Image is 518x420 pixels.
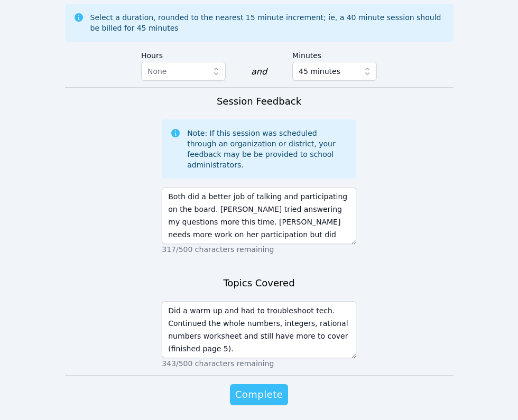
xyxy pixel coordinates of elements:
button: Complete [230,384,288,405]
p: 343/500 characters remaining [162,358,356,369]
button: 45 minutes [292,62,377,81]
button: None [141,62,226,81]
span: 45 minutes [299,65,340,78]
div: Note: If this session was scheduled through an organization or district, your feedback may be be ... [187,128,348,170]
div: and [251,66,267,78]
span: Complete [235,387,283,402]
div: Select a duration, rounded to the nearest 15 minute increment; ie, a 40 minute session should be ... [90,12,445,33]
p: 317/500 characters remaining [162,244,356,255]
textarea: Did a warm up and had to troubleshoot tech. Continued the whole numbers, integers, rational numbe... [162,301,356,358]
label: Minutes [292,46,377,62]
h3: Topics Covered [223,276,294,291]
span: None [147,67,167,76]
textarea: Both did a better job of talking and participating on the board. [PERSON_NAME] tried answering my... [162,187,356,244]
label: Hours [141,46,226,62]
h3: Session Feedback [217,94,301,109]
